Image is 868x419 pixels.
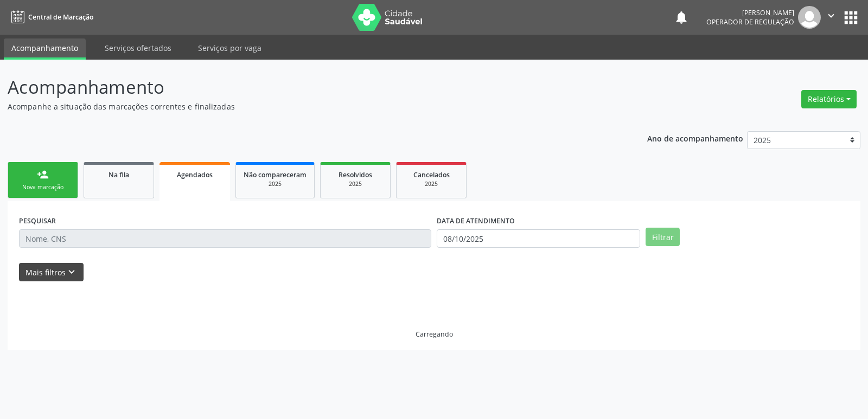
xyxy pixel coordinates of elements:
img: img [798,6,821,29]
input: Selecione um intervalo [437,229,640,248]
span: Não compareceram [244,170,307,179]
a: Serviços ofertados [97,38,179,57]
button: Relatórios [801,90,857,108]
span: Central de Marcação [28,12,93,22]
div: person_add [37,169,49,181]
button: notifications [674,10,689,25]
a: Central de Marcação [8,8,93,26]
span: Operador de regulação [706,17,794,27]
p: Acompanhe a situação das marcações correntes e finalizadas [8,101,604,112]
div: [PERSON_NAME] [706,8,794,17]
div: 2025 [244,180,307,188]
a: Acompanhamento [4,38,86,60]
div: 2025 [404,180,458,188]
i:  [825,10,837,22]
label: DATA DE ATENDIMENTO [437,212,515,229]
span: Na fila [108,170,129,179]
p: Acompanhamento [8,74,604,101]
a: Serviços por vaga [190,38,269,57]
button:  [821,6,841,29]
div: 2025 [328,180,382,188]
span: Resolvidos [339,170,372,179]
button: apps [841,8,860,27]
span: Cancelados [413,170,450,179]
div: Nova marcação [16,183,70,191]
div: Carregando [416,330,453,339]
button: Filtrar [646,228,680,246]
label: PESQUISAR [19,212,56,229]
p: Ano de acompanhamento [647,131,743,145]
span: Agendados [177,170,213,179]
input: Nome, CNS [19,229,431,248]
i: keyboard_arrow_down [66,266,78,278]
button: Mais filtroskeyboard_arrow_down [19,263,84,282]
